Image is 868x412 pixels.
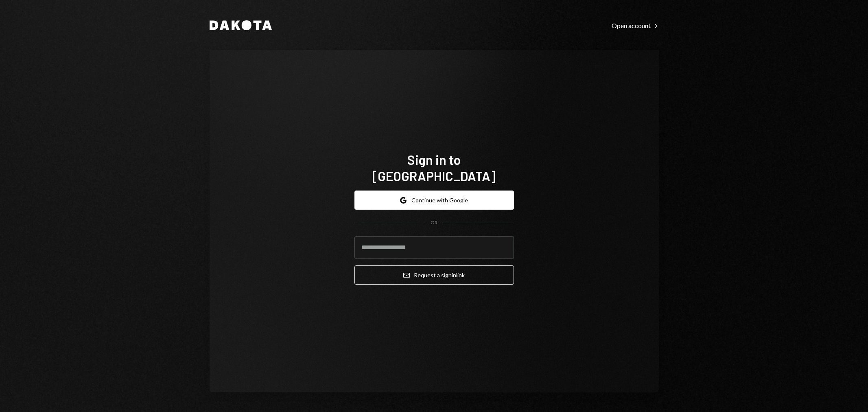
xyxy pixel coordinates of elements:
button: Request a signinlink [354,265,514,285]
h1: Sign in to [GEOGRAPHIC_DATA] [354,151,514,184]
a: Open account [612,21,659,30]
div: OR [431,219,437,226]
div: Open account [612,22,659,30]
button: Continue with Google [354,191,514,210]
